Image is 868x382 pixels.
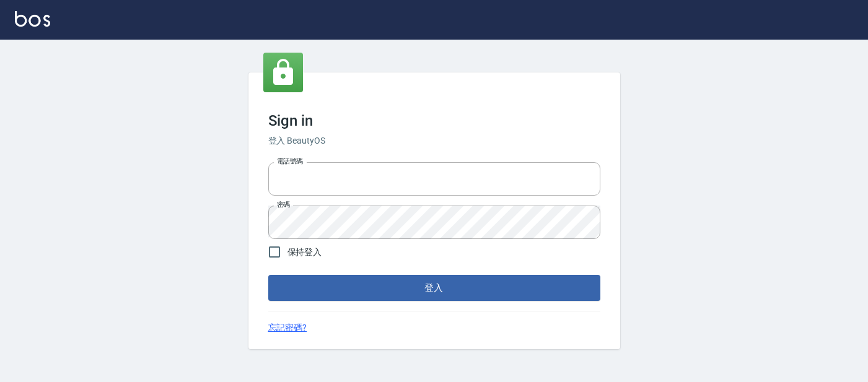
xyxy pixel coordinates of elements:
[268,134,600,147] h6: 登入 BeautyOS
[277,200,290,209] label: 密碼
[277,157,303,166] label: 電話號碼
[268,275,600,301] button: 登入
[268,321,307,334] a: 忘記密碼?
[287,246,322,259] span: 保持登入
[268,112,600,129] h3: Sign in
[15,11,50,27] img: Logo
